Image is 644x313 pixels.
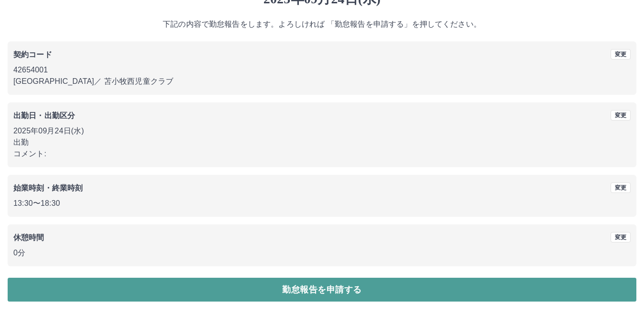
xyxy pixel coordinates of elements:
button: 変更 [611,49,631,60]
button: 変更 [611,110,631,121]
p: 2025年09月24日(水) [13,125,631,137]
button: 変更 [611,182,631,193]
b: 休憩時間 [13,233,44,242]
p: コメント: [13,148,631,160]
p: 13:30 〜 18:30 [13,198,631,209]
p: 下記の内容で勤怠報告をします。よろしければ 「勤怠報告を申請する」を押してください。 [8,19,636,30]
p: 42654001 [13,64,631,76]
button: 変更 [611,232,631,242]
b: 契約コード [13,50,52,59]
b: 出勤日・出勤区分 [13,111,75,120]
button: 勤怠報告を申請する [8,278,636,302]
p: [GEOGRAPHIC_DATA] ／ 苫小牧西児童クラブ [13,76,631,87]
p: 出勤 [13,137,631,148]
p: 0分 [13,247,631,259]
b: 始業時刻・終業時刻 [13,184,83,192]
